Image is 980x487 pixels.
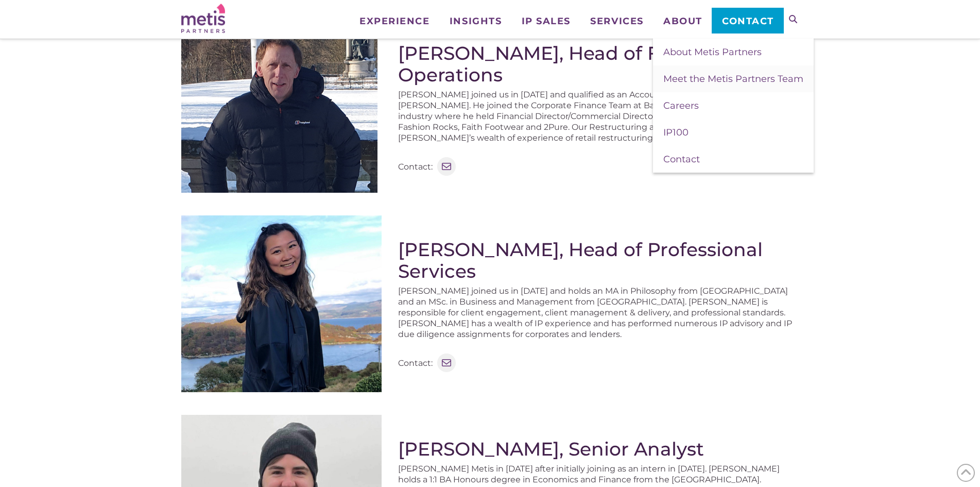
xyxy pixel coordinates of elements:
a: Meet the Metis Partners Team [653,65,814,92]
p: [PERSON_NAME] joined us in [DATE] and qualified as an Accountant with [PERSON_NAME] and [PERSON_N... [398,89,799,143]
span: Contact [722,16,774,26]
img: Ruby Chan - Metis Partners Author [181,215,382,392]
p: [PERSON_NAME] joined us in [DATE] and holds an MA in Philosophy from [GEOGRAPHIC_DATA] and an MSc... [398,286,799,340]
span: Careers [663,100,699,111]
span: Back to Top [957,464,975,482]
a: About Metis Partners [653,39,814,65]
span: Insights [450,16,502,26]
span: Experience [359,16,429,26]
h2: [PERSON_NAME], Senior Analyst [398,438,799,460]
img: Metis Partners [181,4,225,33]
a: Careers [653,92,814,119]
span: About [663,16,702,26]
a: Contact [653,146,814,173]
img: Iain Baird - Metis Partners Author [181,19,377,193]
span: Services [590,16,643,26]
span: IP100 [663,127,689,138]
span: About Metis Partners [663,46,762,58]
h2: [PERSON_NAME], Head of Professional Services [398,239,799,282]
span: Meet the Metis Partners Team [663,73,803,85]
span: IP Sales [522,16,571,26]
a: IP100 [653,119,814,146]
p: Contact: [398,161,433,172]
p: Contact: [398,358,433,368]
h2: [PERSON_NAME], Head of Finance and Operations [398,42,799,86]
a: Contact [712,8,783,33]
span: Contact [663,154,700,165]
